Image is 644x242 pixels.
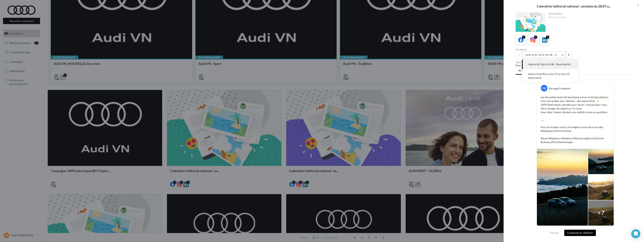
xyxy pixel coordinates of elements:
span: Album Audi RS e-tron GT (e-tron GT attack plan) [528,72,570,79]
div: FB [541,85,547,91]
div: Ma page Facebook [549,87,570,90]
div: Post [516,64,635,67]
div: Open Intercom Messenger [631,229,640,238]
div: +7 [597,209,604,217]
span: Galerie #2 Q6 & A6 SB - Shooting NV [528,63,571,66]
div: La prévisualisation est non-contractuelle [537,226,614,231]
button: Fermer [549,231,561,235]
div: Non renseignée [549,16,632,19]
button: Commencer l'édition [564,230,596,236]
div: 2 [522,36,525,39]
div: Facebook [516,48,574,51]
div: 2 [534,36,537,39]
span: Calendrier éditorial national : semaine du 28.07 a... [537,4,611,8]
div: Type [516,61,635,64]
div: 2 [546,36,549,39]
p: Les Nouvelles Audi Q6 Sportback e-tron et A6 Sportback e-tron sont prêtes pour demain… dès aujour... [541,95,610,144]
button: Galerie #2 Q6 & A6 SB - Shooting NV [522,52,566,58]
div: Description [549,12,632,15]
button: Galerie #2 Q6 & A6 SB - Shooting NV [522,59,578,69]
button: Album Audi RS e-tron GT (e-tron GT attack plan) [522,69,578,83]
